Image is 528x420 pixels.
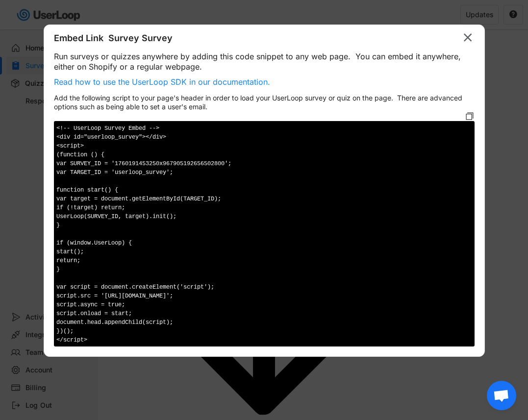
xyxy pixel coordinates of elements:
[54,51,475,72] div: Run surveys or quizzes anywhere by adding this code snippet to any web page. You can embed it any...
[54,77,270,89] div: Read how to use the UserLoop SDK in our documentation.
[54,121,475,346] div: <!-- UserLoop Survey Embed --> <div id="userloop_survey"></div> <script> (function () { var SURVE...
[54,94,475,111] div: Add the following script to your page's header in order to load your UserLoop survey or quiz on t...
[54,32,173,44] div: Embed Link Survey Survey
[464,30,472,45] text: 
[461,30,475,46] button: 
[487,381,516,410] div: チャットを開く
